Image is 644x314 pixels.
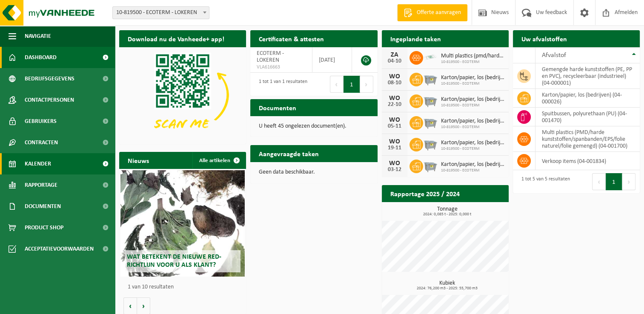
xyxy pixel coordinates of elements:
span: Documenten [25,196,61,217]
img: WB-2500-GAL-GY-01 [423,137,438,151]
div: WO [386,73,403,80]
span: 10-819500 - ECOTERM [441,125,504,130]
button: Next [622,173,635,190]
button: 1 [343,76,360,93]
a: Bekijk rapportage [445,202,508,219]
a: Alle artikelen [192,152,245,169]
span: Dashboard [25,47,57,68]
span: Offerte aanvragen [415,9,463,17]
span: Karton/papier, los (bedrijven) [441,140,504,146]
h2: Documenten [250,99,305,116]
span: 10-819500 - ECOTERM [441,81,504,86]
div: 22-10 [386,102,403,108]
button: Previous [592,173,606,190]
div: 05-11 [386,123,403,129]
div: 08-10 [386,80,403,86]
span: 2024: 76,200 m3 - 2025: 55,700 m3 [386,286,509,291]
div: WO [386,160,403,167]
h2: Certificaten & attesten [250,30,332,47]
span: 10-819500 - ECOTERM - LOKEREN [112,6,209,19]
td: spuitbussen, polyurethaan (PU) (04-001470) [535,108,640,126]
td: karton/papier, los (bedrijven) (04-000026) [535,89,640,108]
span: Karton/papier, los (bedrijven) [441,118,504,125]
td: gemengde harde kunststoffen (PE, PP en PVC), recycleerbaar (industrieel) (04-000001) [535,63,640,89]
span: Gebruikers [25,111,57,132]
button: 1 [606,173,622,190]
img: Download de VHEPlus App [119,47,246,143]
span: Contactpersonen [25,89,74,111]
p: Geen data beschikbaar. [259,169,369,175]
p: 1 van 10 resultaten [128,284,242,290]
td: verkoop items (04-001834) [535,152,640,170]
div: 03-12 [386,167,403,173]
span: Bedrijfsgegevens [25,68,74,89]
img: WB-2500-GAL-GY-01 [423,115,438,129]
span: 10-819500 - ECOTERM [441,146,504,151]
h2: Uw afvalstoffen [513,30,575,47]
span: 10-819500 - ECOTERM [441,60,504,65]
div: 1 tot 1 van 1 resultaten [255,75,307,94]
img: LP-SK-00500-LPE-16 [423,50,438,64]
td: [DATE] [312,47,352,73]
div: 19-11 [386,145,403,151]
span: Karton/papier, los (bedrijven) [441,161,504,168]
span: Acceptatievoorwaarden [25,238,94,260]
span: 10-819500 - ECOTERM [441,168,504,173]
span: Product Shop [25,217,63,238]
span: ECOTERM - LOKEREN [257,50,284,63]
h2: Ingeplande taken [382,30,449,47]
span: 10-819500 - ECOTERM [441,103,504,108]
button: Next [360,76,373,93]
h2: Aangevraagde taken [250,145,327,162]
a: Offerte aanvragen [397,4,467,21]
h3: Tonnage [386,206,509,217]
span: 10-819500 - ECOTERM - LOKEREN [113,7,209,19]
div: WO [386,95,403,102]
div: 1 tot 5 van 5 resultaten [517,172,570,191]
img: WB-2500-GAL-GY-01 [423,93,438,108]
img: WB-2500-GAL-GY-01 [423,158,438,173]
td: multi plastics (PMD/harde kunststoffen/spanbanden/EPS/folie naturel/folie gemengd) (04-001700) [535,126,640,152]
div: ZA [386,51,403,58]
span: Wat betekent de nieuwe RED-richtlijn voor u als klant? [127,254,221,268]
a: Wat betekent de nieuwe RED-richtlijn voor u als klant? [120,170,245,277]
span: Karton/papier, los (bedrijven) [441,74,504,81]
img: WB-2500-GAL-GY-01 [423,71,438,86]
div: WO [386,138,403,145]
span: Navigatie [25,26,51,47]
button: Previous [330,76,343,93]
span: 2024: 0,085 t - 2025: 0,000 t [386,212,509,217]
span: Kalender [25,153,51,174]
span: Rapportage [25,174,57,196]
span: VLA616663 [257,64,305,71]
h2: Nieuws [119,152,157,168]
h2: Download nu de Vanheede+ app! [119,30,233,47]
div: WO [386,117,403,123]
span: Afvalstof [542,52,566,59]
p: U heeft 45 ongelezen document(en). [259,123,369,129]
span: Karton/papier, los (bedrijven) [441,96,504,103]
h2: Rapportage 2025 / 2024 [382,185,468,202]
span: Contracten [25,132,58,153]
span: Multi plastics (pmd/harde kunststoffen/spanbanden/eps/folie naturel/folie gemeng... [441,53,504,60]
div: 04-10 [386,58,403,64]
h3: Kubiek [386,280,509,291]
